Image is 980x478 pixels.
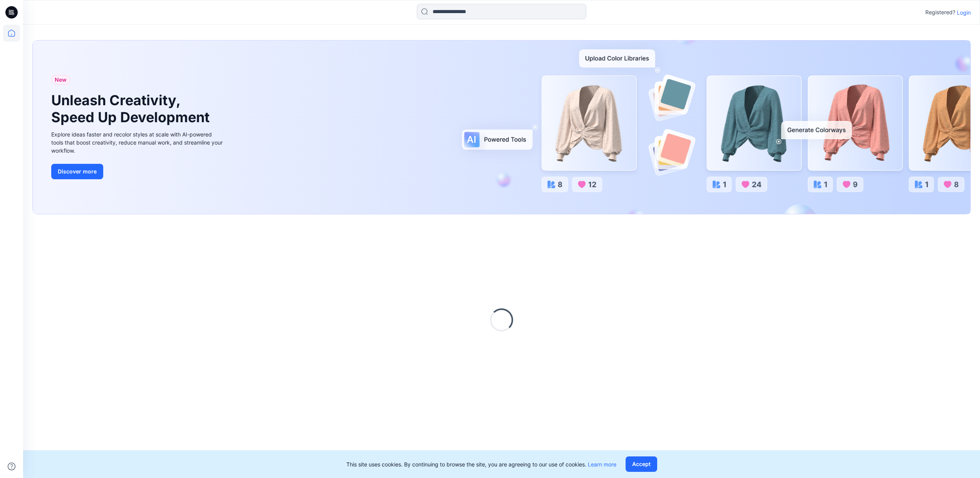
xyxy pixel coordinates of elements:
[925,8,955,17] p: Registered?
[51,92,213,125] h1: Unleash Creativity, Speed Up Development
[346,460,616,468] p: This site uses cookies. By continuing to browse the site, you are agreeing to our use of cookies.
[588,461,616,468] a: Learn more
[957,8,971,17] p: Login
[51,164,225,179] a: Discover more
[51,164,103,179] button: Discover more
[51,130,225,155] div: Explore ideas faster and recolor styles at scale with AI-powered tools that boost creativity, red...
[55,75,67,84] span: New
[626,456,657,472] button: Accept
